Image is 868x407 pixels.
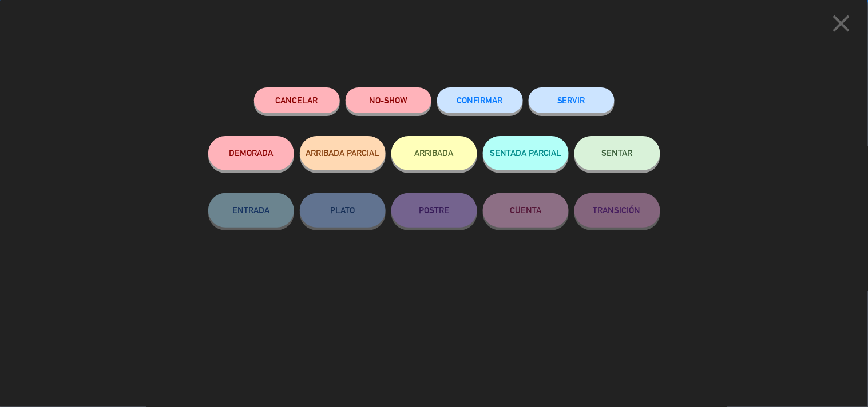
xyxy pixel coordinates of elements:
span: ARRIBADA PARCIAL [306,148,379,158]
i: close [827,9,856,38]
button: NO-SHOW [346,87,431,113]
button: POSTRE [391,193,477,228]
button: SENTADA PARCIAL [483,136,569,170]
button: PLATO [300,193,386,228]
button: ARRIBADA PARCIAL [300,136,386,170]
button: CONFIRMAR [437,87,523,113]
button: ARRIBADA [391,136,477,170]
button: TRANSICIÓN [574,193,660,228]
span: SENTAR [602,148,633,158]
button: ENTRADA [208,193,294,228]
button: DEMORADA [208,136,294,170]
button: Cancelar [254,87,340,113]
button: SERVIR [529,87,615,113]
button: CUENTA [483,193,569,228]
span: CONFIRMAR [457,95,503,105]
button: SENTAR [574,136,660,170]
button: close [824,9,859,42]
